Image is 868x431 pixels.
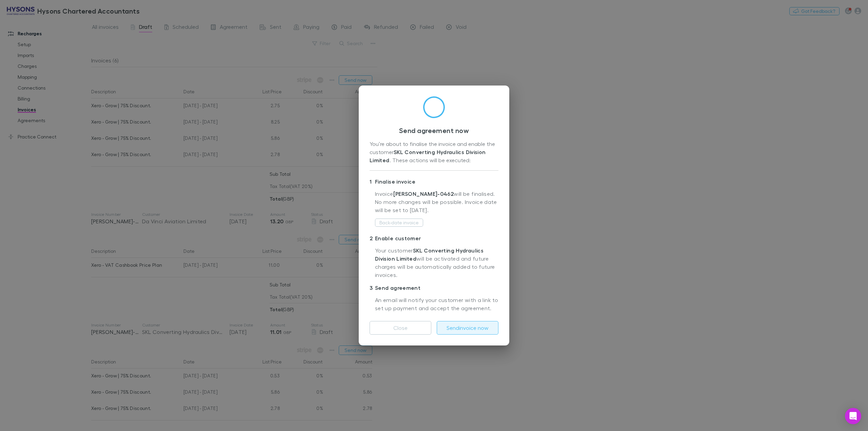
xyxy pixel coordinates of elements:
p: Finalise invoice [370,176,498,187]
div: 3 [370,284,375,292]
div: 1 [370,177,375,186]
p: An email will notify your customer with a link to set up payment and accept the agreement. [375,296,498,313]
strong: SKL Converting Hydraulics Division Limited [370,149,487,164]
button: Back-date invoice [375,219,423,227]
strong: SKL Converting Hydraulics Division Limited [375,247,484,262]
button: Close [370,321,431,335]
h3: Send agreement now [370,126,498,134]
div: You’re about to finalise the invoice and enable the customer . These actions will be executed: [370,140,498,165]
strong: [PERSON_NAME]-0462 [393,190,454,197]
div: Open Intercom Messenger [845,408,861,424]
button: Sendinvoice now [437,321,498,335]
div: 2 [370,234,375,242]
p: Your customer will be activated and future charges will be automatically added to future invoices. [375,246,498,280]
p: Send agreement [370,282,498,293]
p: Invoice will be finalised. No more changes will be possible. Invoice date will be set to [DATE] . [375,190,498,218]
p: Enable customer [370,233,498,244]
